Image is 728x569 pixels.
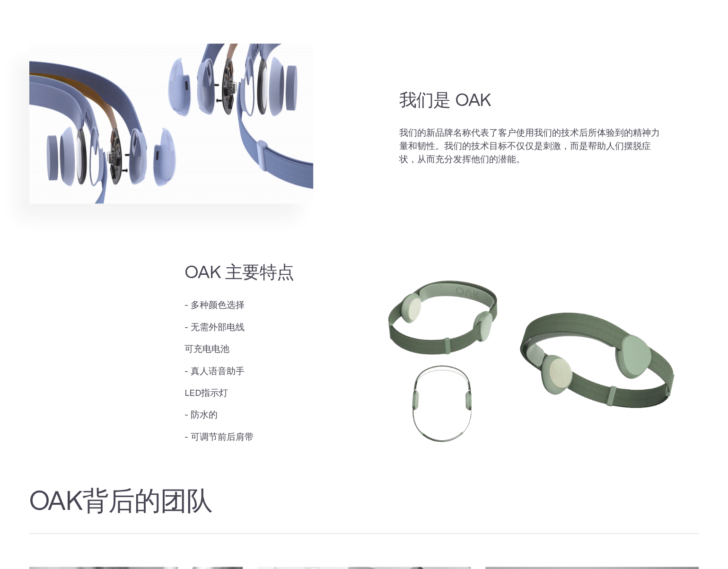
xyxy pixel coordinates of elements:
[184,264,294,281] font: OAK 主要特点
[184,389,228,398] font: LED指示灯
[184,411,218,420] font: - 防水的
[184,301,245,310] font: - 多种颜色选择
[29,489,212,515] font: OAK背后的团队
[184,367,245,376] font: - 真人语音助手
[184,345,229,354] font: 可充电电池
[184,433,254,442] font: - 可调节前后肩带
[184,323,245,332] font: - 无需外部电线
[399,129,660,164] font: 我们的新品牌名称代表了客户使用我们的技术后所体验到的精神力量和韧性。我们的技术目标不仅仅是刺激，而是帮助人们摆脱症状，从而充分发挥他们的潜能。
[399,92,491,109] font: 我们是 OAK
